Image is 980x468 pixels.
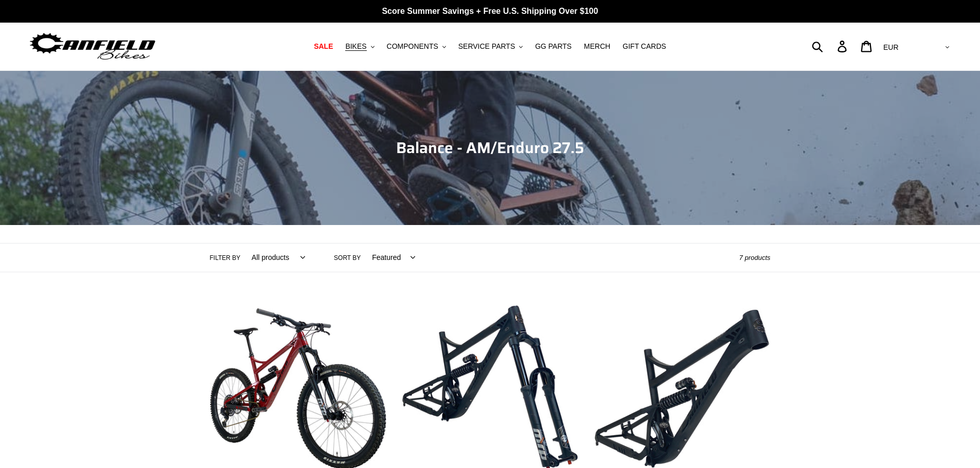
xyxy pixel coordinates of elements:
[579,40,615,53] a: MERCH
[622,42,666,51] span: GIFT CARDS
[387,42,438,51] span: COMPONENTS
[530,40,577,53] a: GG PARTS
[382,40,451,53] button: COMPONENTS
[210,253,241,263] label: Filter by
[28,30,157,63] img: Canfield Bikes
[309,40,338,53] a: SALE
[453,40,528,53] button: SERVICE PARTS
[340,40,379,53] button: BIKES
[584,42,610,51] span: MERCH
[617,40,671,53] a: GIFT CARDS
[817,35,844,58] input: Search
[334,253,361,263] label: Sort by
[739,254,771,261] span: 7 products
[396,136,584,160] span: Balance - AM/Enduro 27.5
[345,42,366,51] span: BIKES
[535,42,572,51] span: GG PARTS
[458,42,515,51] span: SERVICE PARTS
[314,42,333,51] span: SALE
